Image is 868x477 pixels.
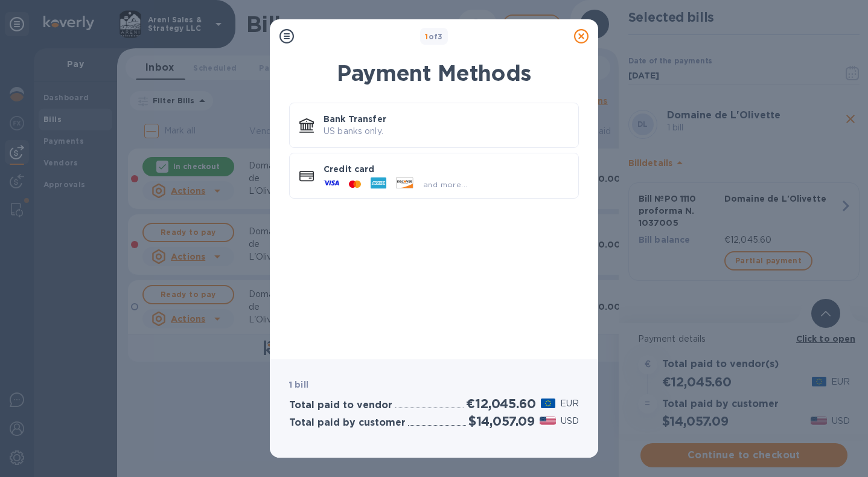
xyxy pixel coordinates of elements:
[468,414,535,429] h2: $14,057.09
[466,396,535,411] h2: €12,045.60
[324,163,569,175] p: Credit card
[289,60,579,86] h1: Payment Methods
[423,180,467,189] span: and more...
[289,380,308,389] b: 1 bill
[425,32,428,41] span: 1
[289,417,406,429] h3: Total paid by customer
[324,113,569,125] p: Bank Transfer
[289,400,392,411] h3: Total paid to vendor
[324,125,569,138] p: US banks only.
[560,397,579,410] p: EUR
[561,415,579,427] p: USD
[425,32,443,41] b: of 3
[540,417,556,425] img: USD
